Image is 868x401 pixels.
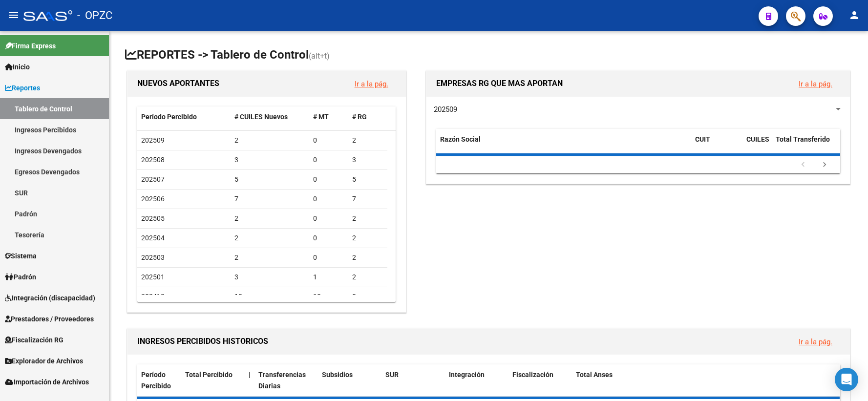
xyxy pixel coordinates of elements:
[512,371,553,379] span: Fiscalización
[313,232,344,244] div: 0
[772,129,840,161] datatable-header-cell: Total Transferido
[141,113,197,121] span: Período Percibido
[318,364,381,397] datatable-header-cell: Subsidios
[815,160,834,170] a: go to next page
[434,105,457,114] span: 202509
[234,113,288,121] span: # CUILES Nuevos
[234,232,305,244] div: 2
[254,364,318,397] datatable-header-cell: Transferencias Diarias
[449,371,485,379] span: Integración
[436,79,563,88] span: EMPRESAS RG QUE MAS APORTAN
[141,195,165,203] span: 202506
[352,113,367,121] span: # RG
[77,5,112,26] span: - OPZC
[347,75,396,93] button: Ir a la pág.
[695,135,710,143] span: CUIT
[8,9,20,21] mat-icon: menu
[141,253,165,261] span: 202503
[572,364,831,397] datatable-header-cell: Total Anses
[231,106,309,127] datatable-header-cell: # CUILES Nuevos
[799,338,832,346] a: Ir a la pág.
[313,113,329,121] span: # MT
[352,291,383,302] div: 8
[313,193,344,205] div: 0
[141,136,165,144] span: 202509
[791,333,840,351] button: Ir a la pág.
[445,364,508,397] datatable-header-cell: Integración
[313,135,344,146] div: 0
[125,47,852,64] h1: REPORTES -> Tablero de Control
[137,337,268,346] span: INGRESOS PERCIBIDOS HISTORICOS
[352,213,383,224] div: 2
[348,106,387,127] datatable-header-cell: # RG
[234,291,305,302] div: 18
[5,314,94,324] span: Prestadores / Proveedores
[5,62,30,72] span: Inicio
[5,293,95,303] span: Integración (discapacidad)
[234,135,305,146] div: 2
[313,174,344,185] div: 0
[322,371,353,379] span: Subsidios
[137,79,219,88] span: NUEVOS APORTANTES
[352,232,383,244] div: 2
[5,41,56,51] span: Firma Express
[5,335,64,345] span: Fiscalización RG
[691,129,742,161] datatable-header-cell: CUIT
[385,371,399,379] span: SUR
[508,364,572,397] datatable-header-cell: Fiscalización
[234,272,305,283] div: 3
[848,9,860,21] mat-icon: person
[141,175,165,183] span: 202507
[234,252,305,263] div: 2
[313,291,344,302] div: 10
[5,83,40,93] span: Reportes
[181,364,245,397] datatable-header-cell: Total Percibido
[234,193,305,205] div: 7
[5,272,36,282] span: Padrón
[141,371,171,390] span: Período Percibido
[5,251,37,261] span: Sistema
[258,371,306,390] span: Transferencias Diarias
[234,154,305,166] div: 3
[355,80,388,88] a: Ir a la pág.
[352,252,383,263] div: 2
[352,135,383,146] div: 2
[141,234,165,242] span: 202504
[352,174,383,185] div: 5
[309,51,330,61] span: (alt+t)
[742,129,772,161] datatable-header-cell: CUILES
[352,154,383,166] div: 3
[249,371,251,379] span: |
[141,214,165,222] span: 202505
[5,377,89,387] span: Importación de Archivos
[791,75,840,93] button: Ir a la pág.
[137,106,231,127] datatable-header-cell: Período Percibido
[245,364,254,397] datatable-header-cell: |
[313,272,344,283] div: 1
[309,106,348,127] datatable-header-cell: # MT
[313,154,344,166] div: 0
[234,174,305,185] div: 5
[776,135,830,143] span: Total Transferido
[185,371,233,379] span: Total Percibido
[141,273,165,281] span: 202501
[835,368,858,391] div: Open Intercom Messenger
[576,371,613,379] span: Total Anses
[381,364,445,397] datatable-header-cell: SUR
[141,156,165,164] span: 202508
[313,213,344,224] div: 0
[799,80,832,88] a: Ir a la pág.
[137,364,181,397] datatable-header-cell: Período Percibido
[794,160,812,170] a: go to previous page
[234,213,305,224] div: 2
[746,135,769,143] span: CUILES
[440,135,481,143] span: Razón Social
[436,129,691,161] datatable-header-cell: Razón Social
[5,356,83,366] span: Explorador de Archivos
[352,272,383,283] div: 2
[141,293,165,300] span: 202412
[313,252,344,263] div: 0
[352,193,383,205] div: 7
